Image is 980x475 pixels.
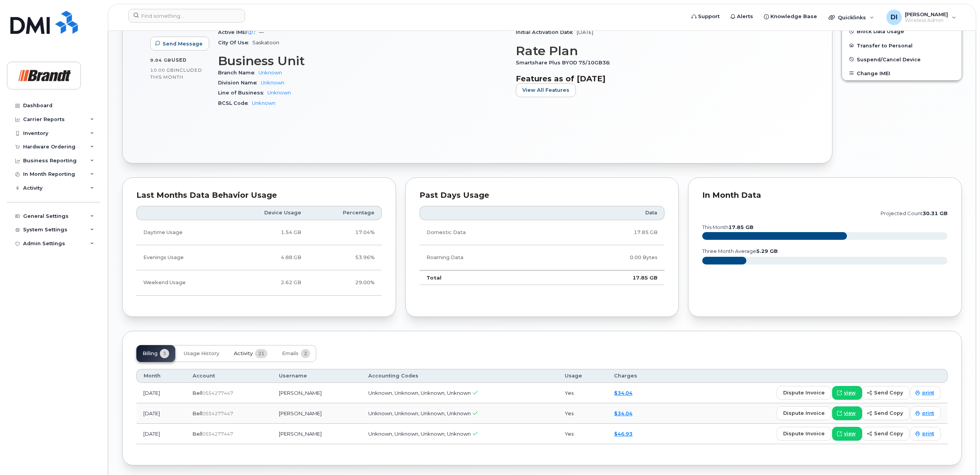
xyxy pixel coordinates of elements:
button: send copy [862,427,910,441]
td: [PERSON_NAME] [272,424,362,444]
span: used [171,57,187,63]
span: 0554277447 [202,431,233,437]
span: View All Features [522,86,569,94]
span: Line of Business [218,90,267,96]
td: 17.85 GB [557,220,665,245]
td: 17.85 GB [557,270,665,285]
button: Change IMEI [842,66,962,80]
th: Accounting Codes [361,369,558,383]
th: Data [557,206,665,220]
span: — [259,29,264,35]
span: view [844,389,856,396]
span: 21 [255,349,267,358]
span: Saskatoon [252,40,279,45]
td: 4.88 GB [227,245,308,270]
div: Past Days Usage [420,192,665,199]
a: Support [686,9,725,24]
button: dispute invoice [777,427,831,441]
text: this month [702,224,753,230]
span: print [922,410,934,417]
a: $34.04 [614,410,633,416]
span: 2 [301,349,310,358]
span: Initial Activation Date [516,29,577,35]
td: 2.62 GB [227,270,308,295]
span: Bell [193,431,202,437]
td: Weekend Usage [136,270,227,295]
button: dispute invoice [777,406,831,420]
text: projected count [881,211,948,216]
td: Yes [558,403,607,424]
td: [PERSON_NAME] [272,403,362,424]
a: Unknown [261,80,284,86]
h3: Rate Plan [516,44,804,58]
span: [PERSON_NAME] [905,11,948,17]
span: Knowledge Base [770,13,817,20]
a: view [832,427,862,441]
a: $34.04 [614,390,633,396]
span: Activity [234,350,253,357]
span: 10.00 GB [150,67,174,73]
span: dispute invoice [783,389,825,396]
span: Division Name [218,80,261,86]
span: 9.04 GB [150,57,171,63]
div: Quicklinks [823,10,879,25]
span: send copy [874,430,903,437]
h3: Business Unit [218,54,507,68]
span: BCSL Code [218,100,252,106]
span: included this month [150,67,202,80]
th: Charges [607,369,666,383]
th: Percentage [308,206,382,220]
span: 0554277447 [202,390,233,396]
span: Quicklinks [838,14,866,20]
button: send copy [862,406,910,420]
td: 29.00% [308,270,382,295]
tr: Friday from 6:00pm to Monday 8:00am [136,270,382,295]
input: Find something... [128,9,245,23]
td: [PERSON_NAME] [272,383,362,403]
td: Yes [558,383,607,403]
button: Suspend/Cancel Device [842,52,962,66]
td: 17.04% [308,220,382,245]
span: Active IMEI [218,29,259,35]
span: dispute invoice [783,430,825,437]
td: [DATE] [136,383,186,403]
a: view [832,386,862,400]
td: 53.96% [308,245,382,270]
tspan: 17.85 GB [728,224,753,230]
button: Transfer to Personal [842,39,962,52]
span: Unknown, Unknown, Unknown, Unknown [368,390,471,396]
div: Dallas Isaac [881,10,962,25]
tspan: 30.31 GB [923,211,948,216]
a: $46.93 [614,431,633,437]
span: dispute invoice [783,409,825,417]
td: Total [420,270,557,285]
th: Account [186,369,272,383]
h3: Features as of [DATE] [516,74,804,83]
button: View All Features [516,83,576,97]
button: send copy [862,386,910,400]
span: Branch Name [218,70,258,76]
span: Unknown, Unknown, Unknown, Unknown [368,431,471,437]
td: Roaming Data [420,245,557,270]
td: Daytime Usage [136,220,227,245]
span: Emails [282,350,299,357]
span: Alerts [737,13,753,20]
span: Usage History [184,350,219,357]
span: Wireless Admin [905,17,948,24]
td: Domestic Data [420,220,557,245]
td: 0.00 Bytes [557,245,665,270]
td: [DATE] [136,403,186,424]
th: Username [272,369,362,383]
a: print [910,386,941,400]
a: view [832,406,862,420]
span: print [922,389,934,396]
th: Usage [558,369,607,383]
a: Unknown [252,100,275,106]
td: Yes [558,424,607,444]
span: Unknown, Unknown, Unknown, Unknown [368,410,471,416]
th: Month [136,369,186,383]
span: Bell [193,390,202,396]
td: Evenings Usage [136,245,227,270]
td: [DATE] [136,424,186,444]
span: Send Message [163,40,203,47]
